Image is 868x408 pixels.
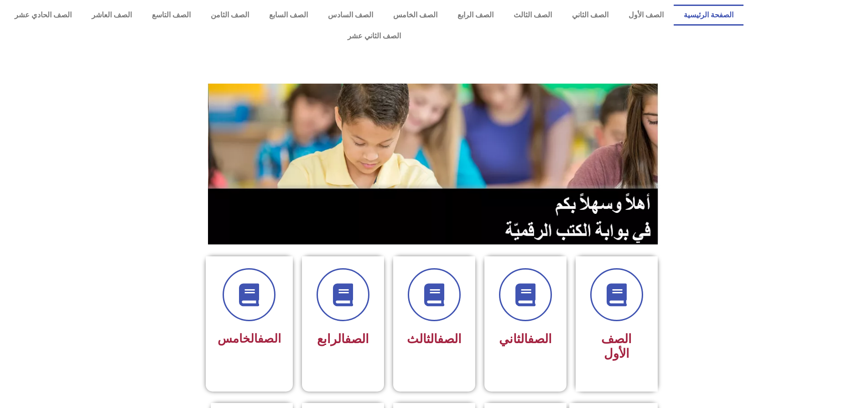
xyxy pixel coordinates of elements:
[619,5,674,26] a: الصف الأول
[674,5,743,26] a: الصفحة الرئيسية
[504,5,562,26] a: الصف الثالث
[528,332,552,346] a: الصف
[383,5,447,26] a: الصف الخامس
[437,332,462,346] a: الصف
[218,332,281,345] span: الخامس
[318,5,383,26] a: الصف السادس
[201,5,259,26] a: الصف الثامن
[601,332,632,361] span: الصف الأول
[407,332,462,346] span: الثالث
[259,5,318,26] a: الصف السابع
[562,5,619,26] a: الصف الثاني
[5,5,82,26] a: الصف الحادي عشر
[5,26,743,47] a: الصف الثاني عشر
[345,332,369,346] a: الصف
[142,5,201,26] a: الصف التاسع
[82,5,142,26] a: الصف العاشر
[317,332,369,346] span: الرابع
[447,5,504,26] a: الصف الرابع
[499,332,552,346] span: الثاني
[258,332,281,345] a: الصف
